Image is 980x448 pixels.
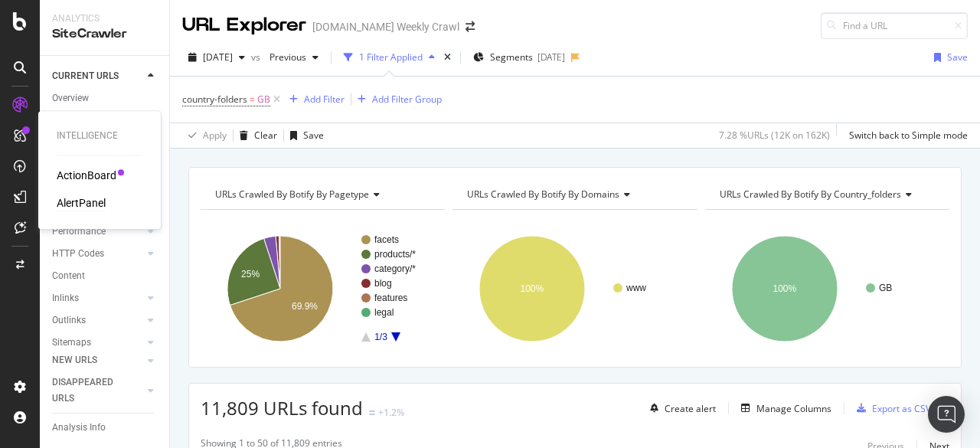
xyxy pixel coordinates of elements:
[359,51,423,64] div: 1 Filter Applied
[182,123,227,148] button: Apply
[626,283,646,293] text: www
[537,51,565,64] div: [DATE]
[378,406,404,419] div: +1.2%
[57,195,106,211] a: AlertPanel
[52,374,129,407] div: DISAPPEARED URLS
[52,352,143,368] a: NEW URLS
[338,45,441,70] button: 1 Filter Applied
[201,222,441,355] svg: A chart.
[705,222,946,355] svg: A chart.
[182,93,247,106] span: country-folders
[52,312,86,329] div: Outlinks
[241,269,260,280] text: 25%
[374,332,387,342] text: 1/3
[203,51,233,64] span: 2023 Sep. 29th
[465,21,475,32] div: arrow-right-arrow-left
[52,335,91,351] div: Sitemaps
[490,51,533,64] span: Segments
[304,93,345,106] div: Add Filter
[52,68,143,84] a: CURRENT URLS
[52,12,157,25] div: Analytics
[52,68,119,84] div: CURRENT URLS
[52,246,104,262] div: HTTP Codes
[720,188,901,201] span: URLs Crawled By Botify By country_folders
[52,290,79,306] div: Inlinks
[928,396,965,433] div: Open Intercom Messenger
[52,420,106,436] div: Analysis Info
[52,268,85,284] div: Content
[250,93,255,106] span: =
[849,129,968,142] div: Switch back to Simple mode
[234,123,277,148] button: Clear
[52,25,157,43] div: SiteCrawler
[851,396,931,420] button: Export as CSV
[251,51,263,64] span: vs
[263,51,306,64] span: Previous
[879,283,892,293] text: GB
[52,246,143,262] a: HTTP Codes
[52,374,143,407] a: DISAPPEARED URLS
[773,283,796,294] text: 100%
[283,90,345,109] button: Add Filter
[872,402,931,415] div: Export as CSV
[292,301,318,312] text: 69.9%
[52,290,143,306] a: Inlinks
[756,402,831,415] div: Manage Columns
[52,420,158,436] a: Analysis Info
[182,12,306,38] div: URL Explorer
[464,182,683,207] h4: URLs Crawled By Botify By domains
[467,188,619,201] span: URLs Crawled By Botify By domains
[57,129,142,142] div: Intelligence
[52,90,89,106] div: Overview
[52,312,143,329] a: Outlinks
[928,45,968,70] button: Save
[52,90,158,106] a: Overview
[843,123,968,148] button: Switch back to Simple mode
[374,293,407,303] text: features
[257,89,270,110] span: GB
[312,19,459,34] div: [DOMAIN_NAME] Weekly Crawl
[263,45,325,70] button: Previous
[201,395,363,420] span: 11,809 URLs found
[303,129,324,142] div: Save
[52,224,143,240] a: Performance
[441,50,454,65] div: times
[52,335,143,351] a: Sitemaps
[374,307,394,318] text: legal
[665,402,716,415] div: Create alert
[452,222,693,355] svg: A chart.
[284,123,324,148] button: Save
[57,168,116,183] a: ActionBoard
[521,283,544,294] text: 100%
[644,396,716,420] button: Create alert
[735,399,831,417] button: Manage Columns
[52,352,97,368] div: NEW URLS
[947,51,968,64] div: Save
[374,249,416,260] text: products/*
[369,410,375,415] img: Equal
[182,45,251,70] button: [DATE]
[215,188,369,201] span: URLs Crawled By Botify By pagetype
[52,224,106,240] div: Performance
[821,12,968,39] input: Find a URL
[467,45,571,70] button: Segments[DATE]
[351,90,442,109] button: Add Filter Group
[717,182,936,207] h4: URLs Crawled By Botify By country_folders
[52,268,158,284] a: Content
[374,278,392,289] text: blog
[374,263,416,274] text: category/*
[203,129,227,142] div: Apply
[374,234,399,245] text: facets
[719,129,830,142] div: 7.28 % URLs ( 12K on 162K )
[372,93,442,106] div: Add Filter Group
[212,182,431,207] h4: URLs Crawled By Botify By pagetype
[254,129,277,142] div: Clear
